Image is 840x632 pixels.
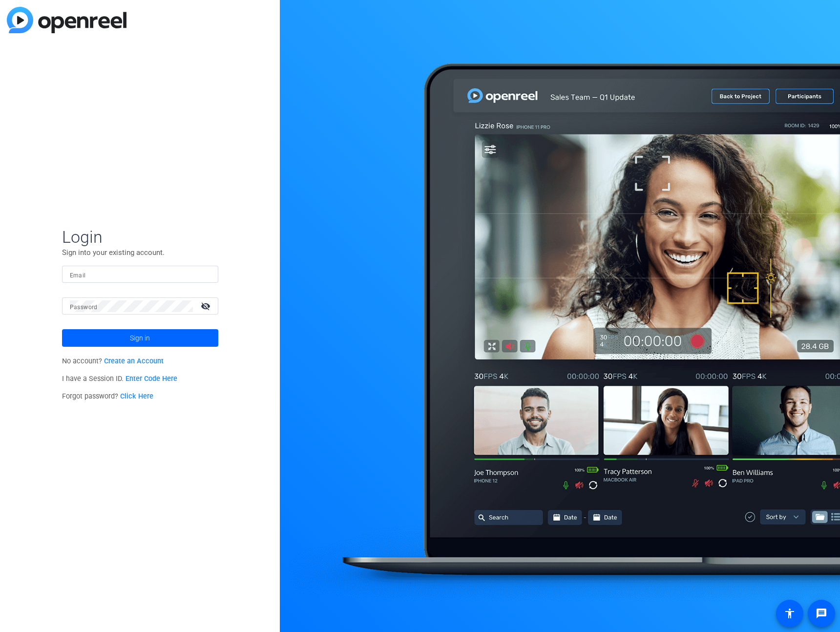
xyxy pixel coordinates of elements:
[784,608,796,619] mat-icon: accessibility
[126,375,177,383] a: Enter Code Here
[62,329,218,347] button: Sign in
[7,7,126,33] img: blue-gradient.svg
[816,608,827,619] mat-icon: message
[70,272,86,279] mat-label: Email
[62,357,164,365] span: No account?
[62,375,178,383] span: I have a Session ID.
[62,247,218,258] p: Sign into your existing account.
[70,304,98,311] mat-label: Password
[62,227,218,247] span: Login
[62,392,154,400] span: Forgot password?
[195,299,218,313] mat-icon: visibility_off
[104,357,164,365] a: Create an Account
[70,269,210,280] input: Enter Email Address
[120,392,153,400] a: Click Here
[130,326,150,350] span: Sign in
